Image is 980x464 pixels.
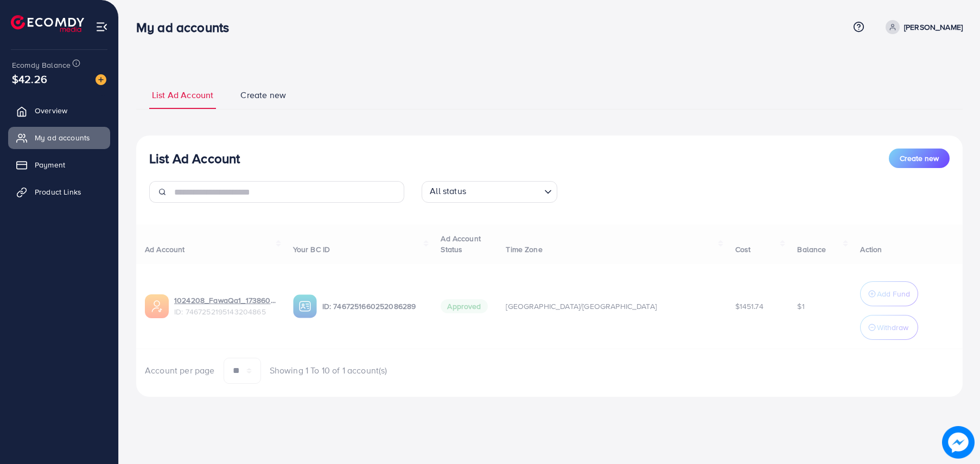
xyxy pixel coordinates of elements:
p: [PERSON_NAME] [904,21,963,34]
div: Search for option [422,181,557,203]
a: Payment [8,154,110,176]
button: Create new [889,149,950,168]
a: Overview [8,100,110,121]
span: Product Links [35,186,81,197]
span: Overview [35,105,67,116]
a: [PERSON_NAME] [881,20,963,34]
h3: My ad accounts [136,20,238,35]
span: $42.26 [12,71,47,87]
span: All status [428,183,468,200]
img: image [96,74,106,85]
span: Create new [900,153,939,164]
a: Product Links [8,181,110,203]
img: image [942,426,975,459]
h3: List Ad Account [149,151,240,166]
input: Search for option [469,183,540,200]
span: My ad accounts [35,132,90,143]
span: Create new [240,89,286,101]
span: Ecomdy Balance [12,60,71,70]
a: My ad accounts [8,127,110,149]
span: Payment [35,159,65,170]
span: List Ad Account [152,89,213,101]
img: logo [11,15,84,32]
img: menu [96,21,108,33]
